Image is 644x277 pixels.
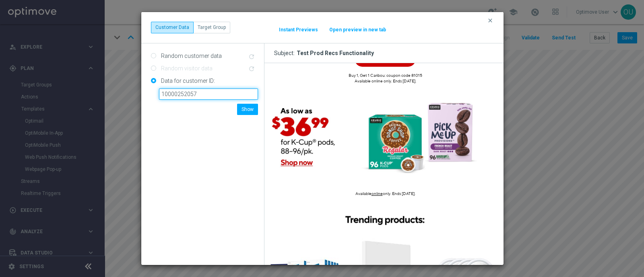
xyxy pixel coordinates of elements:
[297,49,374,57] span: Test Prod Recs Functionality
[151,22,194,33] button: Customer Data
[274,49,297,57] span: Subject:
[159,65,213,72] label: Random visitor data
[279,27,318,33] button: Instant Previews
[193,22,230,33] button: Target Group
[159,52,222,60] label: Random customer data
[6,128,235,133] td: Available only. Ends [DATE].
[6,10,235,21] td: Buy 1, Get 1 Caribou: coupon code 81015 Available online only. Ends [DATE].
[151,22,230,33] div: ...
[107,128,118,133] a: online
[237,104,258,115] button: Show
[487,17,493,24] i: clear
[487,17,496,24] button: clear
[159,77,215,84] label: Data for customer ID:
[159,88,258,100] input: Enter ID
[329,27,386,33] button: Open preview in new tab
